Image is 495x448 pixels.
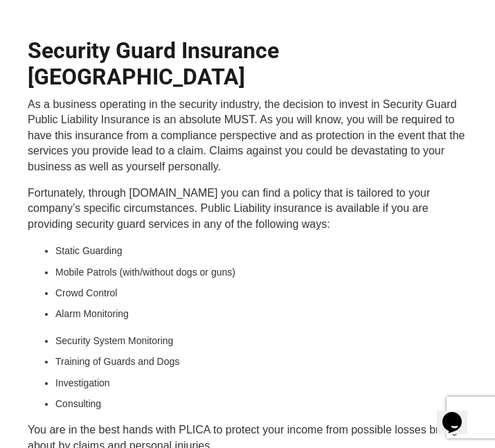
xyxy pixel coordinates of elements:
[55,243,467,258] li: Static Guarding
[28,97,467,174] p: As a business operating in the security industry, the decision to invest in Security Guard Public...
[55,333,467,348] li: Security System Monitoring
[55,306,467,321] li: Alarm Monitoring
[55,375,467,391] li: Investigation
[55,285,467,301] li: Crowd Control
[28,186,467,232] p: Fortunately, through [DOMAIN_NAME] you can find a policy that is tailored to your company’s speci...
[437,393,481,434] iframe: chat widget
[28,37,279,90] b: Security Guard Insurance [GEOGRAPHIC_DATA]
[55,396,467,411] li: Consulting
[55,354,467,369] li: Training of Guards and Dogs
[55,265,467,280] li: Mobile Patrols (with/without dogs or guns)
